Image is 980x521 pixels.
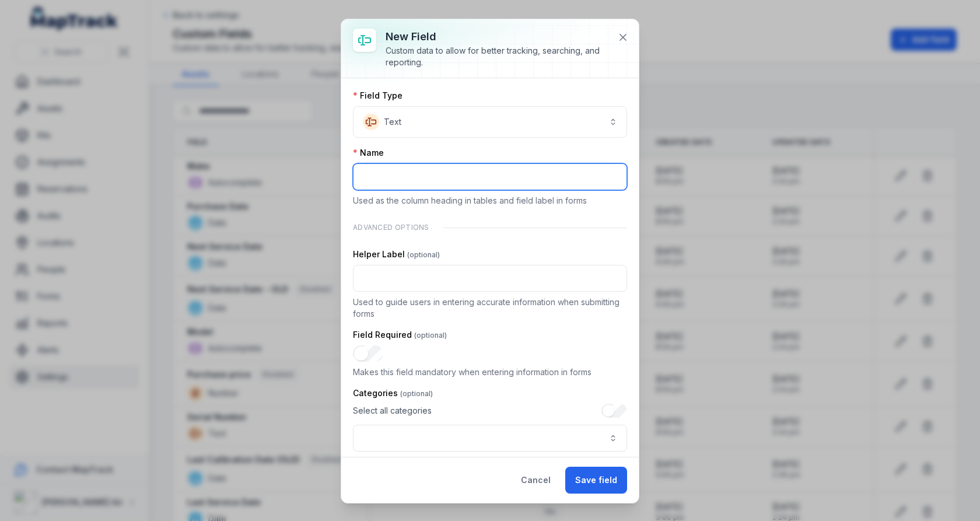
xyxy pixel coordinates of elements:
[511,467,561,494] button: Cancel
[353,456,627,480] p: Select categories that already have fields configured. Any category without fields will get this ...
[565,467,627,494] button: Save field
[353,106,627,138] button: Text
[353,366,627,378] p: Makes this field mandatory when entering information in forms
[386,29,608,45] h3: New field
[353,296,627,320] p: Used to guide users in entering accurate information when submitting forms
[353,249,440,260] label: Helper Label
[353,216,627,239] div: Advanced Options
[353,329,447,341] label: Field Required
[353,90,402,102] label: Field Type
[353,345,383,362] input: :r2q7:-form-item-label
[353,147,384,159] label: Name
[353,387,433,399] label: Categories
[353,163,627,190] input: :r2q4:-form-item-label
[386,45,608,68] div: Custom data to allow for better tracking, searching, and reporting.
[353,405,432,417] span: Select all categories
[353,195,627,207] p: Used as the column heading in tables and field label in forms
[353,404,627,452] div: :r2q8:-form-item-label
[353,265,627,292] input: :r2q6:-form-item-label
